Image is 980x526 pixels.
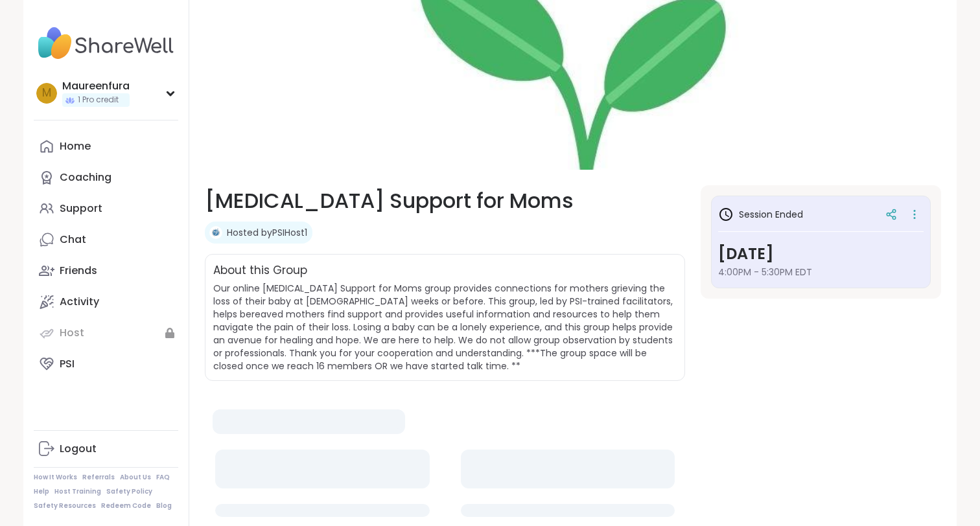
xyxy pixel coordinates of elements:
[718,207,803,222] h3: Session Ended
[34,473,77,482] a: How It Works
[205,185,685,216] h1: [MEDICAL_DATA] Support for Moms
[34,193,178,224] a: Support
[213,282,673,372] span: Our online [MEDICAL_DATA] Support for Moms group provides connections for mothers grieving the lo...
[34,286,178,317] a: Activity
[156,473,170,482] a: FAQ
[34,255,178,286] a: Friends
[34,224,178,255] a: Chat
[34,487,49,496] a: Help
[156,501,172,510] a: Blog
[60,442,97,456] div: Logout
[101,501,151,510] a: Redeem Code
[34,131,178,162] a: Home
[34,162,178,193] a: Coaching
[62,79,130,93] div: Maureenfura
[34,433,178,464] a: Logout
[60,326,84,340] div: Host
[227,226,307,239] a: Hosted byPSIHost1
[60,170,111,185] div: Coaching
[78,95,119,106] span: 1 Pro credit
[120,473,151,482] a: About Us
[34,501,96,510] a: Safety Resources
[60,295,99,309] div: Activity
[718,242,924,266] h3: [DATE]
[42,85,51,102] span: M
[34,349,178,380] a: PSI
[213,262,307,279] h2: About this Group
[34,21,178,66] img: ShareWell Nav Logo
[209,226,222,239] img: PSIHost1
[60,139,91,154] div: Home
[718,266,924,279] span: 4:00PM - 5:30PM EDT
[60,201,102,216] div: Support
[54,487,101,496] a: Host Training
[60,233,86,247] div: Chat
[106,487,152,496] a: Safety Policy
[60,357,75,371] div: PSI
[60,264,97,278] div: Friends
[34,317,178,349] a: Host
[82,473,115,482] a: Referrals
